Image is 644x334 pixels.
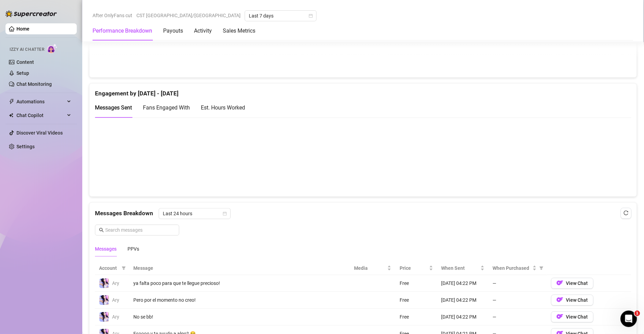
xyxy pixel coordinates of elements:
span: filter [539,266,544,270]
th: When Purchased [489,262,547,275]
span: 1 [635,311,640,316]
th: Message [129,262,350,275]
span: Last 24 hours [163,208,227,219]
a: OFView Chat [551,282,594,287]
span: Fans Engaged With [143,104,190,111]
div: Sales Metrics [223,27,255,35]
button: OFView Chat [551,311,594,322]
div: Messages Breakdown [95,208,631,219]
a: OFView Chat [551,315,594,321]
span: Ary [112,314,119,320]
td: [DATE] 04:22 PM [437,292,489,309]
span: Ary [112,280,119,286]
th: Price [396,262,437,275]
img: OF [557,296,563,303]
span: Automations [16,96,65,107]
div: Activity [194,27,212,35]
img: Ary [99,295,109,305]
img: logo-BBDzfeDw.svg [5,10,57,17]
td: [DATE] 04:22 PM [437,275,489,292]
img: OF [557,279,563,286]
div: Messages [95,245,117,253]
iframe: Intercom live chat [621,311,637,327]
span: thunderbolt [9,99,14,104]
span: Ary [112,297,119,303]
span: calendar [223,211,227,216]
input: Search messages [105,226,175,234]
div: Est. Hours Worked [201,103,245,112]
a: Content [16,59,34,65]
div: Payouts [163,27,183,35]
span: When Purchased [493,264,531,272]
span: Chat Copilot [16,110,65,121]
div: Pero por el momento no creo! [133,296,346,304]
td: Free [396,309,437,325]
div: Performance Breakdown [93,27,152,35]
td: — [489,309,547,325]
th: When Sent [437,262,489,275]
span: Price [400,264,427,272]
td: Free [396,292,437,309]
div: Engagement by [DATE] - [DATE] [95,83,631,98]
span: Messages Sent [95,104,132,111]
span: filter [120,263,127,273]
div: ya falta poco para que te llegue precioso! [133,279,346,287]
a: Setup [16,70,29,76]
img: Ary [99,312,109,322]
th: Media [350,262,396,275]
span: reload [624,210,629,215]
td: [DATE] 04:22 PM [437,309,489,325]
span: Media [354,264,386,272]
img: AI Chatter [47,44,58,54]
a: Home [16,26,29,32]
span: filter [538,263,545,273]
a: OFView Chat [551,299,594,304]
span: After OnlyFans cut [93,10,132,21]
span: Izzy AI Chatter [10,46,44,53]
span: View Chat [566,280,588,286]
span: When Sent [441,264,479,272]
span: filter [122,266,126,270]
a: Chat Monitoring [16,81,52,87]
span: Last 7 days [249,11,313,21]
td: Free [396,275,437,292]
span: View Chat [566,297,588,303]
span: CST [GEOGRAPHIC_DATA]/[GEOGRAPHIC_DATA] [136,10,241,21]
div: PPVs [127,245,139,253]
a: Discover Viral Videos [16,130,63,136]
button: OFView Chat [551,278,594,289]
div: No se bb! [133,313,346,321]
a: Settings [16,144,35,149]
img: Chat Copilot [9,113,13,118]
td: — [489,275,547,292]
span: calendar [309,14,313,18]
img: OF [557,313,563,320]
span: Account [99,264,119,272]
span: search [99,228,104,232]
span: View Chat [566,314,588,320]
button: OFView Chat [551,295,594,306]
td: — [489,292,547,309]
img: Ary [99,278,109,288]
